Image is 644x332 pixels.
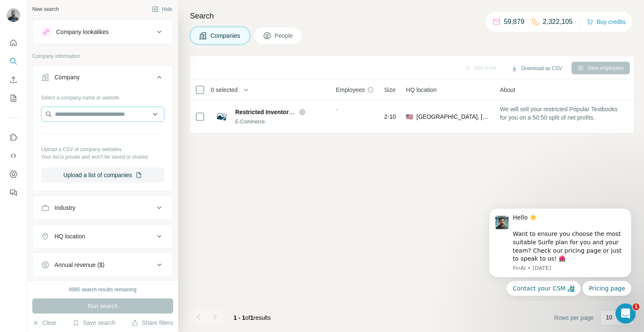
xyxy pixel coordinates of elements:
[7,91,20,106] button: My lists
[336,86,365,94] span: Employees
[250,314,254,321] span: 1
[406,112,413,121] span: 🇺🇸
[33,22,173,42] button: Company lookalikes
[606,313,613,322] p: 10
[384,112,396,121] span: 2-10
[55,73,80,81] div: Company
[190,10,634,22] h4: Search
[215,110,229,123] img: Logo of Restricted Inventory? We'll sell it for you
[505,62,568,75] button: Download as CSV
[33,255,173,275] button: Annual revenue ($)
[41,167,164,183] button: Upload a list of companies
[245,314,250,321] span: of
[210,31,241,40] span: Companies
[500,86,515,94] span: About
[406,86,436,94] span: HQ location
[132,319,173,327] button: Share filters
[33,198,173,218] button: Industry
[587,16,626,28] button: Buy credits
[32,52,173,60] p: Company information
[41,153,164,161] p: Your list is private and won't be saved or shared.
[7,54,20,69] button: Search
[56,28,109,36] div: Company lookalikes
[615,303,636,324] iframe: Intercom live chat
[234,314,271,321] span: results
[416,112,490,121] span: [GEOGRAPHIC_DATA], [GEOGRAPHIC_DATA][PERSON_NAME]
[55,232,85,241] div: HQ location
[500,105,624,122] span: We will sell your restricted Popular Textbooks for you on a 50:50 split of net profits.
[504,17,525,27] p: 59,879
[32,319,56,327] button: Clear
[41,91,164,102] div: Select a company name or website
[73,319,115,327] button: Save search
[33,67,173,91] button: Company
[41,146,164,153] p: Upload a CSV of company websites.
[7,167,20,182] button: Dashboard
[554,314,594,322] span: Rows per page
[235,109,349,115] span: Restricted Inventory? We'll sell it for you
[235,118,326,125] div: E-Commerce
[7,130,20,145] button: Use Surfe on LinkedIn
[7,8,20,22] img: Avatar
[69,286,137,293] div: 9985 search results remaining
[7,185,20,200] button: Feedback
[543,17,573,27] p: 2,322,105
[384,86,395,94] span: Size
[476,201,644,301] iframe: Intercom notifications message
[7,35,20,50] button: Quick start
[275,31,294,40] span: People
[55,261,104,269] div: Annual revenue ($)
[146,3,178,16] button: Hide
[211,86,238,94] span: 0 selected
[633,303,639,310] span: 1
[7,72,20,87] button: Enrich CSV
[234,314,245,321] span: 1 - 1
[336,106,338,112] span: -
[32,5,59,13] div: New search
[7,148,20,163] button: Use Surfe API
[33,226,173,246] button: HQ location
[55,204,75,212] div: Industry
